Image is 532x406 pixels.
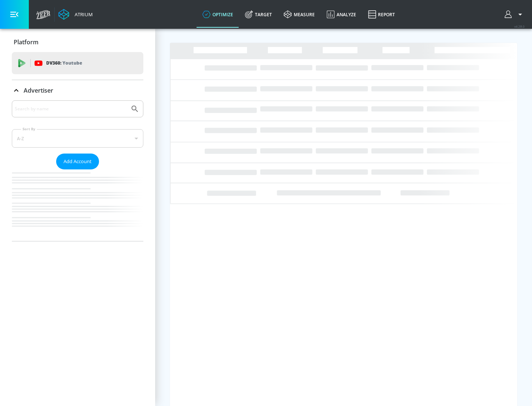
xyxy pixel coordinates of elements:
[12,52,143,74] div: DV360: Youtube
[12,100,143,241] div: Advertiser
[12,129,143,148] div: A-Z
[72,11,93,18] div: Atrium
[64,157,92,166] span: Add Account
[46,59,82,67] p: DV360:
[321,1,362,28] a: Analyze
[21,127,37,131] label: Sort By
[58,9,93,20] a: Atrium
[12,169,143,241] nav: list of Advertiser
[15,104,127,114] input: Search by name
[12,80,143,101] div: Advertiser
[197,1,239,28] a: optimize
[362,1,401,28] a: Report
[514,24,525,28] span: v 4.28.0
[278,1,321,28] a: measure
[12,32,143,52] div: Platform
[24,86,53,94] p: Advertiser
[56,154,99,169] button: Add Account
[239,1,278,28] a: Target
[62,59,82,67] p: Youtube
[14,38,38,46] p: Platform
